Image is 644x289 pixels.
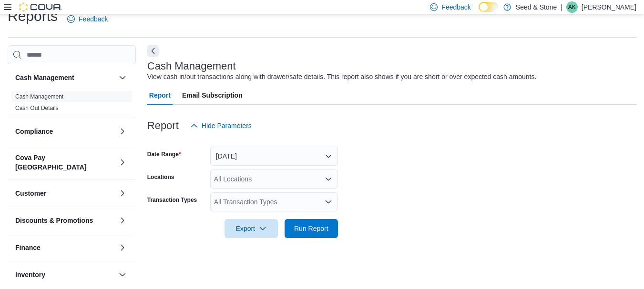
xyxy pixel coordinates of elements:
span: Export [230,219,272,238]
button: Customer [117,188,128,199]
p: [PERSON_NAME] [582,1,636,13]
button: Discounts & Promotions [117,215,128,226]
span: Run Report [294,224,328,233]
button: Open list of options [325,175,332,183]
a: Cash Out Details [15,105,59,111]
h3: Cash Management [147,60,236,72]
span: Cash Out Details [15,104,59,112]
p: Seed & Stone [516,1,557,13]
button: Cash Management [15,73,115,82]
p: | [561,1,562,13]
h3: Customer [15,189,46,198]
a: Cash Management [15,93,63,100]
button: Open list of options [325,198,332,206]
input: Dark Mode [479,2,499,12]
div: Cash Management [8,91,136,118]
span: Hide Parameters [202,121,252,130]
h3: Cash Management [15,73,74,82]
h3: Inventory [15,270,45,279]
h1: Reports [8,7,58,26]
button: Finance [117,242,128,253]
button: Cova Pay [GEOGRAPHIC_DATA] [117,157,128,168]
span: Feedback [441,2,470,12]
h3: Compliance [15,127,53,136]
button: Run Report [285,219,338,238]
button: Cash Management [117,72,128,83]
span: Cash Management [15,93,63,100]
div: View cash in/out transactions along with drawer/safe details. This report also shows if you are s... [147,72,537,82]
h3: Report [147,120,179,131]
button: Next [147,45,159,57]
button: Finance [15,243,115,252]
label: Locations [147,173,174,181]
button: [DATE] [210,147,338,166]
button: Hide Parameters [186,116,256,135]
button: Compliance [117,126,128,137]
span: Feedback [79,14,108,24]
div: Arun Kumar [566,1,578,13]
button: Inventory [117,269,128,280]
label: Date Range [147,150,181,158]
button: Inventory [15,270,115,279]
label: Transaction Types [147,196,197,204]
span: Email Subscription [182,86,243,105]
button: Discounts & Promotions [15,216,115,225]
h3: Finance [15,243,41,252]
a: Feedback [63,10,112,29]
button: Compliance [15,127,115,136]
span: AK [568,1,576,13]
img: Cova [19,2,62,12]
h3: Discounts & Promotions [15,216,93,225]
button: Cova Pay [GEOGRAPHIC_DATA] [15,153,115,172]
span: Report [149,86,171,105]
button: Export [225,219,278,238]
button: Customer [15,189,115,198]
